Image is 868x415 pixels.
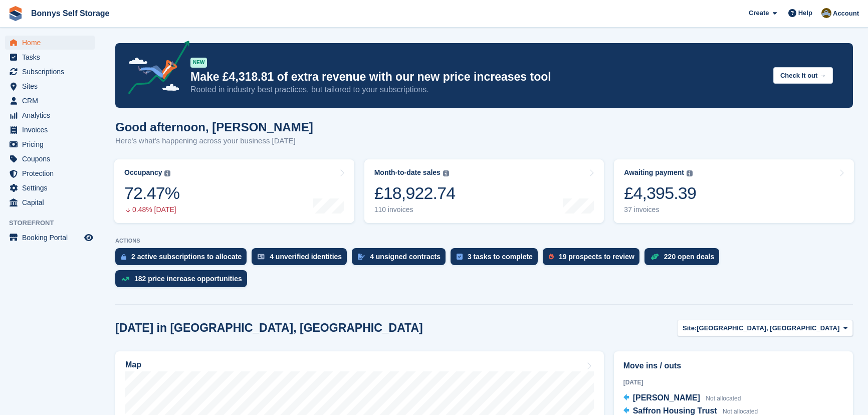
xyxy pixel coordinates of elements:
[633,406,717,415] span: Saffron Housing Trust
[624,168,684,177] div: Awaiting payment
[5,231,95,245] a: menu
[443,170,449,176] img: icon-info-grey-7440780725fd019a000dd9b08b2336e03edf1995a4989e88bcd33f0948082b44.svg
[5,181,95,195] a: menu
[5,50,95,64] a: menu
[5,195,95,210] a: menu
[559,253,634,261] div: 19 prospects to review
[614,159,854,223] a: Awaiting payment £4,395.39 37 invoices
[352,248,451,270] a: 4 unsigned contracts
[164,170,170,176] img: icon-info-grey-7440780725fd019a000dd9b08b2336e03edf1995a4989e88bcd33f0948082b44.svg
[22,195,82,210] span: Capital
[121,254,126,260] img: active_subscription_to_allocate_icon-d502201f5373d7db506a760aba3b589e785aa758c864c3986d89f69b8ff3...
[706,395,741,402] span: Not allocated
[124,168,162,177] div: Occupancy
[8,6,23,21] img: stora-icon-8386f47178a22dfd0bd8f6a31ec36ba5ce8667c1dd55bd0f319d3a0aa187defe.svg
[131,253,242,261] div: 2 active subscriptions to allocate
[370,253,441,261] div: 4 unsigned contracts
[5,65,95,79] a: menu
[543,248,644,270] a: 19 prospects to review
[677,320,853,336] button: Site: [GEOGRAPHIC_DATA], [GEOGRAPHIC_DATA]
[115,238,853,244] p: ACTIONS
[115,270,252,292] a: 182 price increase opportunities
[114,159,354,223] a: Occupancy 72.47% 0.48% [DATE]
[5,79,95,93] a: menu
[773,67,833,84] button: Check it out →
[457,254,463,260] img: task-75834270c22a3079a89374b754ae025e5fb1db73e45f91037f5363f120a921f8.svg
[5,137,95,151] a: menu
[821,8,831,18] img: James Bonny
[633,393,700,402] span: [PERSON_NAME]
[374,168,441,177] div: Month-to-date sales
[683,323,697,333] span: Site:
[22,36,82,50] span: Home
[22,137,82,151] span: Pricing
[9,218,100,228] span: Storefront
[22,50,82,64] span: Tasks
[833,9,859,19] span: Account
[451,248,543,270] a: 3 tasks to complete
[120,41,190,98] img: price-adjustments-announcement-icon-8257ccfd72463d97f412b2fc003d46551f7dbcb40ab6d574587a9cd5c0d94...
[5,166,95,180] a: menu
[549,254,554,260] img: prospect-51fa495bee0391a8d652442698ab0144808aea92771e9ea1ae160a38d050c398.svg
[124,183,179,203] div: 72.47%
[22,65,82,79] span: Subscriptions
[134,275,242,283] div: 182 price increase opportunities
[27,5,113,22] a: Bonnys Self Storage
[190,84,765,95] p: Rooted in industry best practices, but tailored to your subscriptions.
[22,152,82,166] span: Coupons
[125,360,141,369] h2: Map
[124,205,179,214] div: 0.48% [DATE]
[22,94,82,108] span: CRM
[468,253,533,261] div: 3 tasks to complete
[749,8,769,18] span: Create
[5,36,95,50] a: menu
[258,254,265,260] img: verify_identity-adf6edd0f0f0b5bbfe63781bf79b02c33cf7c696d77639b501bdc392416b5a36.svg
[687,170,693,176] img: icon-info-grey-7440780725fd019a000dd9b08b2336e03edf1995a4989e88bcd33f0948082b44.svg
[22,108,82,122] span: Analytics
[5,152,95,166] a: menu
[798,8,812,18] span: Help
[22,181,82,195] span: Settings
[650,253,659,260] img: deal-1b604bf984904fb50ccaf53a9ad4b4a5d6e5aea283cecdc64d6e3604feb123c2.svg
[5,108,95,122] a: menu
[623,392,741,405] a: [PERSON_NAME] Not allocated
[252,248,352,270] a: 4 unverified identities
[624,183,696,203] div: £4,395.39
[644,248,724,270] a: 220 open deals
[5,123,95,137] a: menu
[115,135,313,147] p: Here's what's happening across your business [DATE]
[83,232,95,244] a: Preview store
[374,183,456,203] div: £18,922.74
[5,94,95,108] a: menu
[623,378,843,387] div: [DATE]
[190,58,207,68] div: NEW
[22,231,82,245] span: Booking Portal
[270,253,342,261] div: 4 unverified identities
[115,321,423,335] h2: [DATE] in [GEOGRAPHIC_DATA], [GEOGRAPHIC_DATA]
[115,248,252,270] a: 2 active subscriptions to allocate
[22,123,82,137] span: Invoices
[22,166,82,180] span: Protection
[121,277,129,281] img: price_increase_opportunities-93ffe204e8149a01c8c9dc8f82e8f89637d9d84a8eef4429ea346261dce0b2c0.svg
[374,205,456,214] div: 110 invoices
[623,360,843,372] h2: Move ins / outs
[364,159,604,223] a: Month-to-date sales £18,922.74 110 invoices
[22,79,82,93] span: Sites
[190,70,765,84] p: Make £4,318.81 of extra revenue with our new price increases tool
[624,205,696,214] div: 37 invoices
[697,323,839,333] span: [GEOGRAPHIC_DATA], [GEOGRAPHIC_DATA]
[664,253,714,261] div: 220 open deals
[723,408,758,415] span: Not allocated
[358,254,365,260] img: contract_signature_icon-13c848040528278c33f63329250d36e43548de30e8caae1d1a13099fd9432cc5.svg
[115,120,313,134] h1: Good afternoon, [PERSON_NAME]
